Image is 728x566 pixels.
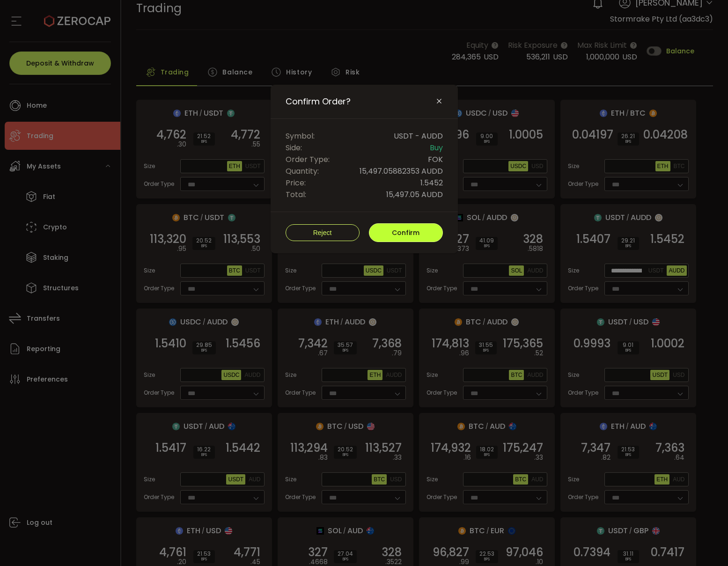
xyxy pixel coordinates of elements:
span: Side: [286,142,302,154]
span: 1.5452 [420,177,443,189]
span: FOK [428,154,443,165]
span: 15,497.05882353 AUDD [360,165,443,177]
button: Close [435,97,443,106]
button: Reject [286,224,360,241]
button: Confirm [369,223,443,242]
span: Reject [313,229,332,236]
span: Total: [286,189,306,200]
span: 15,497.05 AUDD [386,189,443,200]
span: Confirm Order? [286,96,351,107]
div: Confirm Order? [271,85,458,253]
span: Buy [430,142,443,154]
span: Price: [286,177,306,189]
iframe: Chat Widget [617,465,728,566]
span: Quantity: [286,165,319,177]
span: Order Type: [286,154,330,165]
span: USDT - AUDD [394,130,443,142]
span: Confirm [392,228,419,237]
span: Symbol: [286,130,315,142]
